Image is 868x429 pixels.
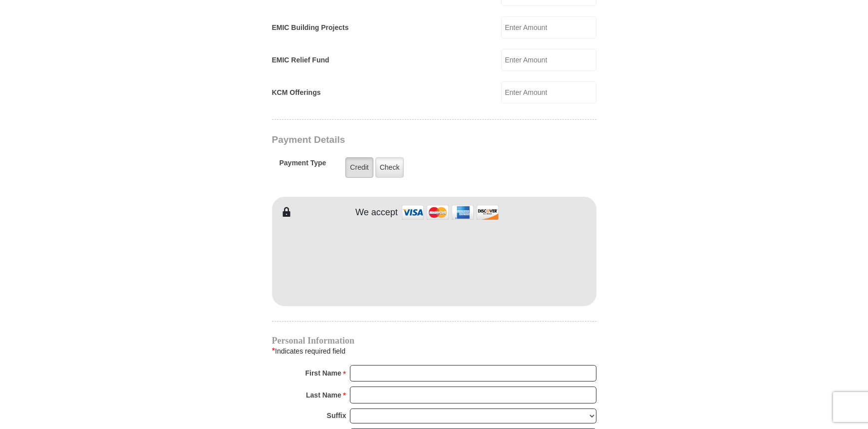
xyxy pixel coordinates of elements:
label: EMIC Relief Fund [272,55,329,65]
img: credit cards accepted [400,202,500,223]
strong: Suffix [327,409,346,423]
h3: Payment Details [272,134,527,146]
label: Check [375,157,404,178]
input: Enter Amount [501,49,596,71]
h4: We accept [355,207,398,218]
h5: Payment Type [280,159,326,172]
input: Enter Amount [501,81,596,103]
input: Enter Amount [501,16,596,38]
strong: Last Name [306,388,341,402]
label: Credit [345,157,373,178]
strong: First Name [305,366,341,380]
label: KCM Offerings [272,87,321,98]
div: Indicates required field [272,345,596,358]
h4: Personal Information [272,337,596,345]
label: EMIC Building Projects [272,22,349,33]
